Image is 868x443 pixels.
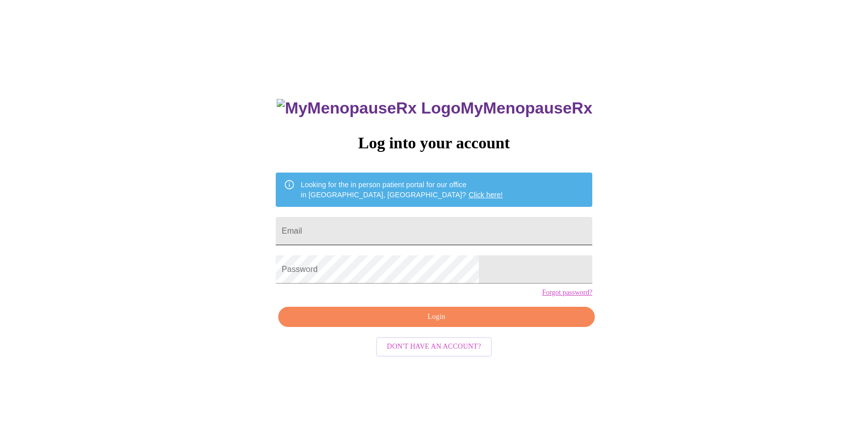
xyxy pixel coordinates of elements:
span: Login [290,311,583,323]
h3: Log into your account [276,134,592,152]
a: Don't have an account? [374,342,495,350]
a: Click here! [469,191,503,199]
span: Don't have an account? [387,341,481,353]
button: Don't have an account? [376,337,492,357]
h3: MyMenopauseRx [277,99,592,118]
a: Forgot password? [542,289,592,297]
button: Login [278,307,595,327]
div: Looking for the in person patient portal for our office in [GEOGRAPHIC_DATA], [GEOGRAPHIC_DATA]? [301,176,503,204]
img: MyMenopauseRx Logo [277,99,460,118]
